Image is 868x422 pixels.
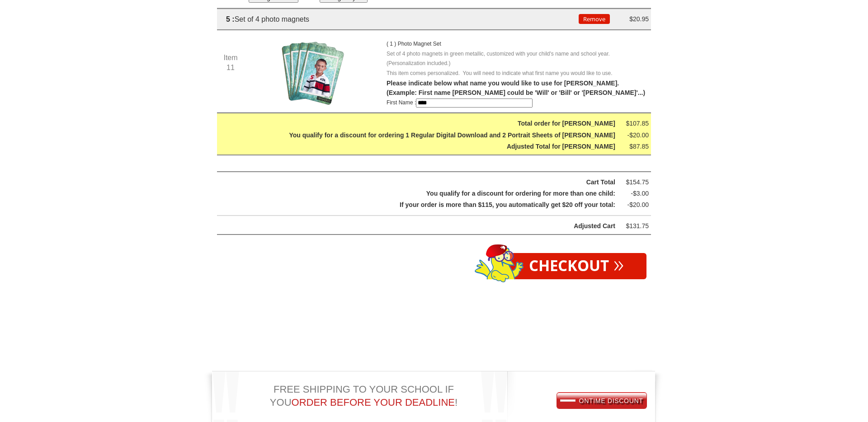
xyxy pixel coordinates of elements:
p: ( 1 ) Photo Magnet Set [387,39,477,49]
p: Set of 4 photo magnets in green metallic, customized with your child's name and school year. (Per... [387,49,635,69]
div: Remove [579,14,606,25]
div: You qualify for a discount for ordering 1 Regular Digital Download and 2 Portrait Sheets of [PERS... [240,130,615,141]
div: FREE SHIPPING TO YOUR SCHOOL IF YOU ! [203,376,479,410]
div: -$20.00 [622,130,649,141]
a: ONTIME DISCOUNT [557,393,646,408]
div: Please indicate below what name you would like to use for [PERSON_NAME]. [387,79,680,98]
div: $107.85 [622,118,649,129]
span: » [613,258,624,268]
div: If your order is more than $115, you automatically get $20 off your total: [240,199,615,211]
div: -$3.00 [622,188,649,199]
span: ONTIME DISCOUNT [560,397,643,404]
div: -$20.00 [622,199,649,211]
div: First Name : [387,99,533,106]
div: Adjusted Cart [240,220,615,232]
div: Set of 4 photo magnets [217,14,579,25]
div: $20.95 [622,14,649,25]
a: Checkout» [506,253,646,279]
div: $87.85 [622,141,649,152]
div: You qualify for a discount for ordering for more than one child: [240,188,615,199]
span: 5 : [226,15,235,23]
img: item image [278,39,346,107]
span: ORDER BEFORE YOUR DEADLINE [292,397,455,408]
button: Remove [579,14,610,24]
i: (Example: First name [PERSON_NAME] could be 'Will' or 'Bill' or '[PERSON_NAME]'...) [387,89,645,96]
div: Total order for [PERSON_NAME] [240,118,615,129]
p: This item comes personalized. You will need to indicate what first name you would like to use. [387,69,635,79]
div: $131.75 [622,220,649,232]
div: $154.75 [622,177,649,188]
div: Cart Total [240,177,615,188]
div: Item 11 [217,53,244,72]
div: Adjusted Total for [PERSON_NAME] [240,141,615,152]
